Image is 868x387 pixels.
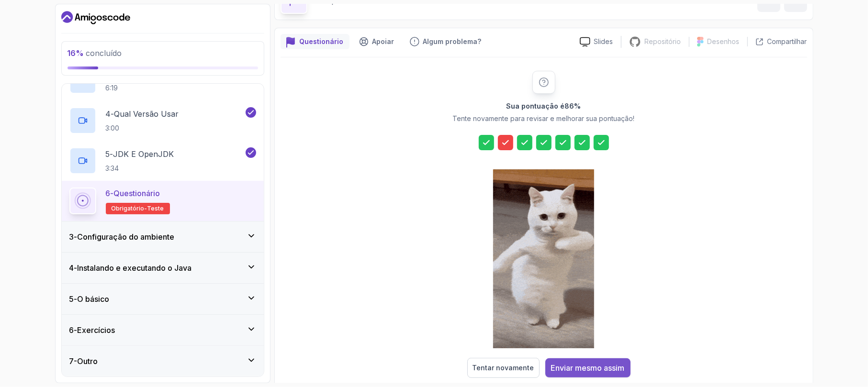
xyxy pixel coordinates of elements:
button: 7-Outro [62,346,264,376]
button: botão de teste [281,34,349,49]
font: Enviar mesmo assim [551,363,625,373]
font: 5 [106,149,110,159]
button: Compartilhar [747,37,807,46]
font: Configuração do ambiente [78,232,175,242]
font: 3 [69,232,74,242]
font: Obrigatório- [112,205,147,212]
font: % [575,102,581,110]
font: 86 [565,102,575,110]
h3: 7 - Outro [69,355,98,367]
font: Repositório [645,37,681,45]
font: 5 [69,294,74,304]
button: 6-Exercícios [62,315,264,345]
font: O básico [78,294,110,304]
font: Instalando e executando o Java [78,263,192,273]
button: Enviar mesmo assim [545,358,631,377]
font: 6 [69,325,74,335]
font: Questionário [114,188,160,198]
font: Exercícios [78,325,115,335]
font: JDK e OpenJDK [113,149,174,159]
font: - [111,188,114,198]
font: - [74,232,78,242]
img: gato legal [493,169,594,348]
button: Botão de suporte [353,34,400,49]
font: Slides [594,37,613,45]
font: Algum problema? [423,37,482,45]
font: Questionário [300,37,344,45]
font: Sua pontuação é [507,102,565,110]
button: 5-O básico [62,284,264,314]
font: 6 [106,188,111,198]
a: Slides [572,37,621,47]
font: Tentar novamente [473,364,534,372]
button: 6-QuestionárioObrigatório-teste [69,188,256,214]
button: 4-Instalando e executando o Java [62,253,264,283]
font: 3:00 [106,124,120,132]
font: Desenhos [708,37,740,45]
font: teste [147,205,164,212]
font: 3:34 [106,164,119,172]
button: 5-JDK e OpenJDK3:34 [69,147,256,174]
font: 4 [69,263,74,273]
font: % [76,48,84,58]
font: Apoiar [372,37,395,45]
font: - [111,109,114,119]
button: Tentar novamente [467,358,540,378]
font: 4 [106,109,111,119]
font: Qual versão usar [114,109,179,119]
font: - [74,294,78,304]
button: 3-Configuração do ambiente [62,221,264,252]
button: Botão de feedback [404,34,487,49]
font: Compartilhar [767,37,807,45]
font: 16 [68,48,76,58]
button: 4-Qual versão usar3:00 [69,107,256,134]
font: - [74,263,78,273]
font: 6:19 [106,84,118,92]
font: - [74,325,78,335]
font: - [110,149,113,159]
a: Painel [61,10,130,25]
font: concluído [86,48,122,58]
font: Tente novamente para revisar e melhorar sua pontuação! [453,114,635,122]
